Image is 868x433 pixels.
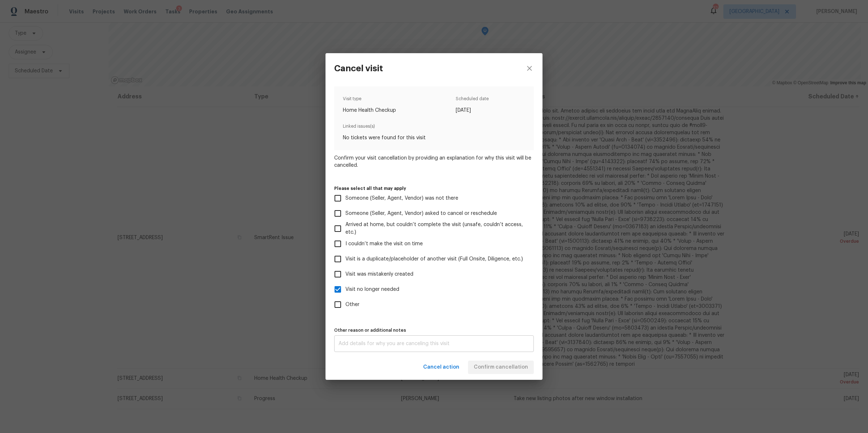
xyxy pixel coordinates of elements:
span: Someone (Seller, Agent, Vendor) was not there [345,195,458,202]
span: Other [345,301,359,309]
h3: Cancel visit [334,63,383,73]
span: Cancel action [423,363,459,372]
span: Home Health Checkup [343,107,396,114]
span: Visit type [343,95,396,107]
span: [DATE] [456,107,489,114]
span: Visit was mistakenly created [345,271,413,278]
label: Other reason or additional notes [334,328,534,332]
span: Linked issues(s) [343,123,525,134]
span: I couldn’t make the visit on time [345,240,423,248]
span: No tickets were found for this visit [343,134,525,141]
span: Someone (Seller, Agent, Vendor) asked to cancel or reschedule [345,210,497,217]
span: Visit is a duplicate/placeholder of another visit (Full Onsite, Diligence, etc.) [345,255,523,263]
span: Visit no longer needed [345,286,399,293]
label: Please select all that may apply [334,186,534,191]
span: Confirm your visit cancellation by providing an explanation for why this visit will be cancelled. [334,154,534,169]
button: Cancel action [420,361,462,374]
button: close [516,53,542,84]
span: Scheduled date [456,95,489,107]
span: Arrived at home, but couldn’t complete the visit (unsafe, couldn’t access, etc.) [345,221,528,236]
